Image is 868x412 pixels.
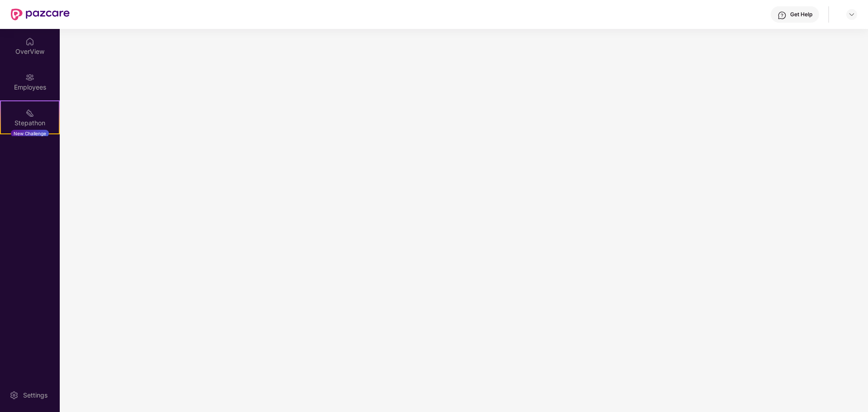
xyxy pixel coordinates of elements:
img: svg+xml;base64,PHN2ZyBpZD0iSGVscC0zMngzMiIgeG1sbnM9Imh0dHA6Ly93d3cudzMub3JnLzIwMDAvc3ZnIiB3aWR0aD... [777,11,787,20]
img: svg+xml;base64,PHN2ZyBpZD0iU2V0dGluZy0yMHgyMCIgeG1sbnM9Imh0dHA6Ly93d3cudzMub3JnLzIwMDAvc3ZnIiB3aW... [10,391,19,400]
img: svg+xml;base64,PHN2ZyB4bWxucz0iaHR0cDovL3d3dy53My5vcmcvMjAwMC9zdmciIHdpZHRoPSIyMSIgaGVpZ2h0PSIyMC... [25,109,34,118]
img: svg+xml;base64,PHN2ZyBpZD0iSG9tZSIgeG1sbnM9Imh0dHA6Ly93d3cudzMub3JnLzIwMDAvc3ZnIiB3aWR0aD0iMjAiIG... [25,37,34,46]
div: Get Help [790,11,812,18]
img: svg+xml;base64,PHN2ZyBpZD0iRHJvcGRvd24tMzJ4MzIiIHhtbG5zPSJodHRwOi8vd3d3LnczLm9yZy8yMDAwL3N2ZyIgd2... [848,11,855,18]
div: Settings [20,391,50,400]
div: New Challenge [11,130,49,137]
div: Stepathon [1,118,59,128]
img: svg+xml;base64,PHN2ZyBpZD0iRW1wbG95ZWVzIiB4bWxucz0iaHR0cDovL3d3dy53My5vcmcvMjAwMC9zdmciIHdpZHRoPS... [25,73,34,82]
img: New Pazcare Logo [11,9,70,20]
